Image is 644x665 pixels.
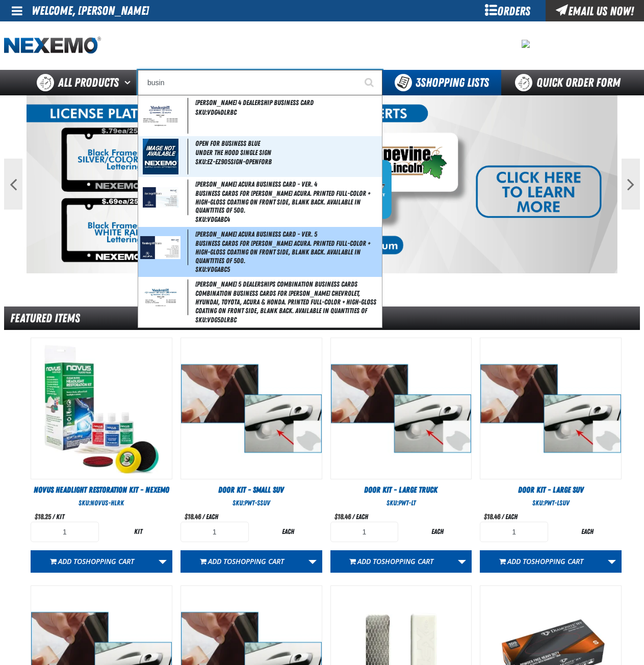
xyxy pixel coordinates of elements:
img: Door Kit - Large SUV [480,338,621,479]
button: Add toShopping Cart [480,550,603,573]
span: SKU:VDGABC5 [195,265,230,273]
span: Shopping Lists [416,75,489,90]
span: / [502,513,504,521]
button: Add toShopping Cart [330,550,453,573]
span: $18.46 [185,513,201,521]
a: Door Kit - Small SUV [181,484,322,496]
a: More Actions [303,550,322,573]
span: PWT-SSUV [244,499,270,507]
span: [PERSON_NAME] Acura Business Card - Ver. 4 [195,180,317,188]
span: All Products [58,73,119,92]
span: Add to [58,556,134,566]
span: each [356,513,368,521]
a: More Actions [602,550,622,573]
img: 5b115822cfe1d261882510-vdgabc4.jpg [143,180,178,215]
span: Shopping Cart [232,556,284,566]
span: [PERSON_NAME] 4 Dealership Business Card [195,98,314,107]
span: SKU:EZ-EZ905SIGN-OPENFORB [195,158,272,166]
img: 08cb5c772975e007c414e40fb9967a9c.jpeg [522,40,530,48]
span: SKU:VDGABC4 [195,215,230,223]
strong: 3 [416,75,421,90]
span: Under the Hood Single Sign [195,148,380,157]
img: Door Kit - Large Truck [331,338,472,479]
span: / [202,513,204,521]
div: SKU: [330,498,472,508]
a: Quick Order Form [501,70,639,95]
a: Novus Headlight Restoration Kit - Nexemo [31,484,172,496]
div: SKU: [31,498,172,508]
span: SKU:VDG5DLRBC [195,316,237,324]
span: PWT-LT [398,499,416,507]
div: SKU: [480,498,622,508]
a: Door Kit - Large SUV [480,484,622,496]
span: kit [56,513,64,521]
span: Business Cards for [PERSON_NAME] Acura. Printed full-color + high-gloss coating on front side, bl... [195,239,380,265]
span: Novus Headlight Restoration Kit - Nexemo [34,485,169,495]
span: Open for Business Blue [195,139,260,147]
: View Details of the Door Kit - Large SUV [480,338,621,479]
button: Previous [4,159,22,210]
span: SKU:VDG4DLRBC [195,108,237,116]
input: Product Quantity [181,522,249,542]
img: Door Kit - Small SUV [181,338,322,479]
span: Shopping Cart [531,556,583,566]
button: Start Searching [357,70,382,95]
span: Business Cards for [PERSON_NAME] Acura. Printed full-color + high-gloss coating on front side, bl... [195,189,380,215]
span: Door Kit - Small SUV [218,485,284,495]
button: Open All Products pages [121,70,138,95]
: View Details of the Door Kit - Small SUV [181,338,322,479]
span: $18.46 [484,513,500,521]
button: Add toShopping Cart [181,550,303,573]
img: 5b115822b986c619078990-vdg5dlrbc_031615.jpg [143,279,178,315]
input: Product Quantity [330,522,399,542]
button: Next [622,159,640,210]
span: PWT-LSUV [544,499,570,507]
span: / [352,513,354,521]
div: Featured Items [4,306,640,330]
input: Product Quantity [31,522,99,542]
div: each [254,527,322,536]
input: Product Quantity [480,522,548,542]
div: kit [104,527,172,536]
img: LP Frames-Inserts [27,95,617,273]
button: Add toShopping Cart [31,550,153,573]
a: More Actions [452,550,472,573]
: View Details of the Door Kit - Large Truck [331,338,472,479]
input: Search [138,70,382,95]
img: Novus Headlight Restoration Kit - Nexemo [31,338,172,479]
a: More Actions [153,550,172,573]
span: $18.46 [334,513,351,521]
span: Door Kit - Large Truck [364,485,437,495]
span: Door Kit - Large SUV [518,485,584,495]
img: Nexemo logo [4,37,101,55]
span: $18.25 [35,513,51,521]
span: [PERSON_NAME] Acura Business Card - Ver. 5 [195,230,317,238]
div: each [403,527,472,536]
img: 5b8433d072af7953222999-VDG4DLRBC-1.jpg [140,104,181,127]
img: 5b115822d44e6346747013-vdgabc5.jpg [140,236,181,259]
span: Combination Business Cards for [PERSON_NAME] Chevrolet, Hyundai, Toyota, Acura & Honda. Printed f... [195,289,380,315]
span: Shopping Cart [381,556,433,566]
span: NOVUS-HLRK [90,499,124,507]
span: Add to [208,556,284,566]
: View Details of the Novus Headlight Restoration Kit - Nexemo [31,338,172,479]
span: / [53,513,55,521]
span: Add to [357,556,433,566]
div: SKU: [181,498,322,508]
span: each [206,513,218,521]
button: You have 3 Shopping Lists. Open to view details [382,70,501,95]
span: [PERSON_NAME] 5 Dealerships Combination Business Cards [195,280,357,288]
a: Door Kit - Large Truck [330,484,472,496]
div: each [553,527,622,536]
img: missing_image.jpg [143,139,178,174]
span: Shopping Cart [82,556,134,566]
span: Add to [507,556,583,566]
span: each [505,513,518,521]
